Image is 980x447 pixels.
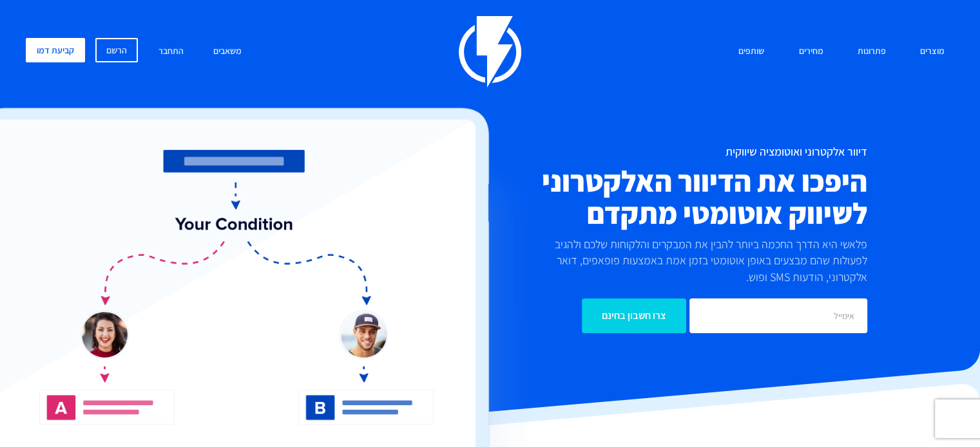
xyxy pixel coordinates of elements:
a: משאבים [204,38,251,66]
a: מוצרים [910,38,954,66]
a: התחבר [149,38,193,66]
h2: היפכו את הדיוור האלקטרוני לשיווק אוטומטי מתקדם [422,165,867,229]
p: פלאשי היא הדרך החכמה ביותר להבין את המבקרים והלקוחות שלכם ולהגיב לפעולות שהם מבצעים באופן אוטומטי... [539,236,867,286]
a: הרשם [95,38,138,62]
a: מחירים [789,38,832,66]
input: צרו חשבון בחינם [582,298,686,333]
a: פתרונות [848,38,896,66]
a: שותפים [729,38,774,66]
input: אימייל [689,298,867,333]
h1: דיוור אלקטרוני ואוטומציה שיווקית [422,145,867,158]
a: קביעת דמו [26,38,85,62]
